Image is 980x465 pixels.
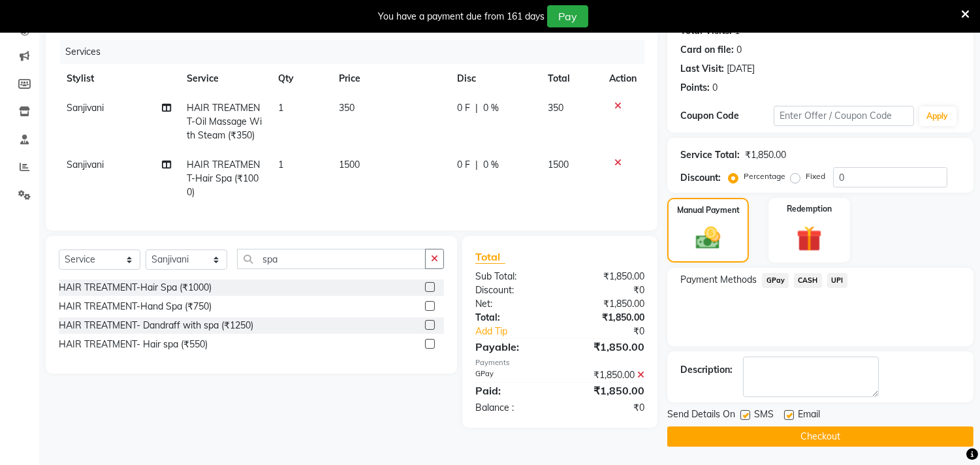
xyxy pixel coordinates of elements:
div: Net: [466,297,560,311]
div: Discount: [466,283,560,297]
div: Last Visit: [680,62,724,76]
div: ₹1,850.00 [560,383,655,398]
label: Redemption [787,203,832,215]
input: Enter Offer / Coupon Code [774,106,913,126]
button: Checkout [667,426,973,447]
label: Manual Payment [677,204,740,216]
div: Service Total: [680,148,740,162]
div: You have a payment due from 161 days [378,10,545,24]
div: GPay [466,368,560,382]
div: ₹1,850.00 [560,339,655,355]
th: Stylist [59,64,179,93]
input: Search or Scan [237,249,426,269]
div: HAIR TREATMENT-Hand Spa (₹750) [59,300,212,313]
th: Total [540,64,601,93]
div: HAIR TREATMENT- Dandraff with spa (₹1250) [59,319,253,332]
div: ₹1,850.00 [560,368,655,382]
th: Qty [270,64,331,93]
span: HAIR TREATMENT-Hair Spa (₹1000) [187,159,260,198]
div: Points: [680,81,710,95]
span: | [475,158,478,172]
span: HAIR TREATMENT-Oil Massage With Steam (₹350) [187,102,262,141]
span: UPI [827,273,847,288]
span: 0 F [457,158,470,172]
img: _cash.svg [688,224,727,252]
div: HAIR TREATMENT-Hair Spa (₹1000) [59,281,212,295]
span: Sanjivani [67,159,104,170]
span: Sanjivani [67,102,104,114]
div: ₹1,850.00 [745,148,786,162]
span: 0 F [457,101,470,115]
img: _gift.svg [789,223,830,255]
th: Service [179,64,270,93]
div: [DATE] [727,62,755,76]
div: ₹1,850.00 [560,270,655,283]
span: | [475,101,478,115]
span: 1500 [339,159,360,170]
div: Services [60,40,654,64]
th: Action [601,64,644,93]
div: Discount: [680,171,721,185]
div: ₹0 [560,283,655,297]
div: 0 [712,81,718,95]
div: ₹0 [560,401,655,415]
span: CASH [794,273,822,288]
span: 350 [548,102,563,114]
div: HAIR TREATMENT- Hair spa (₹550) [59,338,208,351]
span: GPay [762,273,789,288]
div: Balance : [466,401,560,415]
span: 350 [339,102,355,114]
span: Send Details On [667,408,735,424]
div: 0 [736,43,742,57]
div: Total: [466,311,560,325]
span: 1 [278,159,283,170]
div: ₹1,850.00 [560,311,655,325]
div: Sub Total: [466,270,560,283]
div: Card on file: [680,43,734,57]
span: 1 [278,102,283,114]
th: Price [331,64,449,93]
button: Pay [547,5,588,27]
span: 1500 [548,159,569,170]
a: Add Tip [466,325,576,338]
span: SMS [754,408,774,424]
label: Fixed [806,170,825,182]
div: Payable: [466,339,560,355]
th: Disc [449,64,540,93]
div: Payments [475,357,644,368]
div: ₹1,850.00 [560,297,655,311]
div: Coupon Code [680,109,774,123]
div: Description: [680,363,733,377]
span: 0 % [483,101,499,115]
span: Email [798,408,820,424]
span: Total [475,250,505,264]
span: Payment Methods [680,273,757,287]
div: ₹0 [576,325,655,338]
span: 0 % [483,158,499,172]
div: Paid: [466,383,560,398]
button: Apply [919,106,956,126]
label: Percentage [744,170,785,182]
